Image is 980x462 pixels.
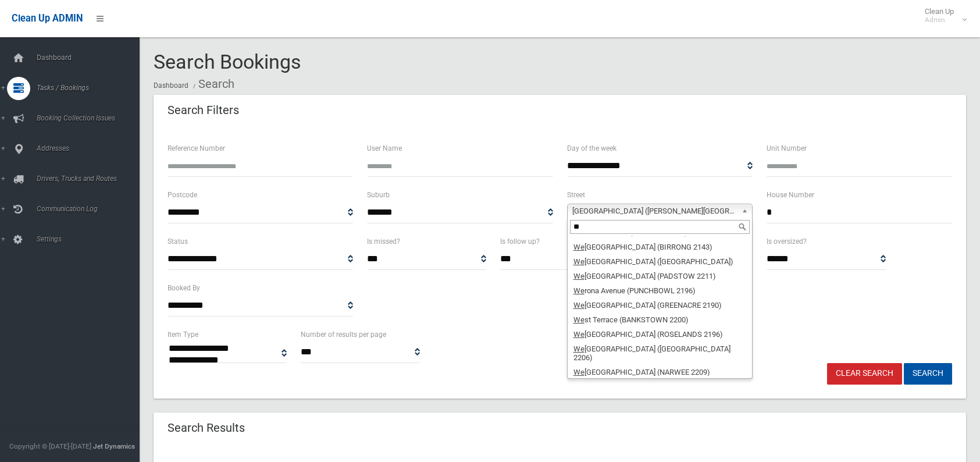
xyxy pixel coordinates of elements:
[570,342,750,365] li: [GEOGRAPHIC_DATA] ([GEOGRAPHIC_DATA] 2206)
[570,254,750,269] li: [GEOGRAPHIC_DATA] ([GEOGRAPHIC_DATA])
[573,315,585,324] em: We
[500,235,540,248] label: Is follow up?
[573,330,585,339] em: We
[33,144,148,152] span: Addresses
[904,363,952,385] button: Search
[33,235,148,243] span: Settings
[33,175,148,183] span: Drivers, Trucks and Routes
[570,327,750,342] li: [GEOGRAPHIC_DATA] (ROSELANDS 2196)
[570,240,750,254] li: [GEOGRAPHIC_DATA] (BIRRONG 2143)
[919,7,965,24] span: Clean Up
[367,189,390,201] label: Suburb
[168,328,198,341] label: Item Type
[827,363,902,385] a: Clear Search
[925,16,954,24] small: Admin
[33,205,148,213] span: Communication Log
[767,142,807,155] label: Unit Number
[168,235,188,248] label: Status
[168,142,225,155] label: Reference Number
[9,442,91,450] span: Copyright © [DATE]-[DATE]
[367,142,402,155] label: User Name
[573,344,585,353] em: We
[154,417,259,439] header: Search Results
[154,99,253,122] header: Search Filters
[154,81,188,90] a: Dashboard
[567,189,585,201] label: Street
[567,142,616,155] label: Day of the week
[767,235,807,248] label: Is oversized?
[33,54,148,62] span: Dashboard
[168,189,197,201] label: Postcode
[767,189,814,201] label: House Number
[190,73,234,95] li: Search
[33,114,148,122] span: Booking Collection Issues
[33,84,148,92] span: Tasks / Bookings
[573,301,585,310] em: We
[570,283,750,298] li: rona Avenue (PUNCHBOWL 2196)
[570,365,750,379] li: [GEOGRAPHIC_DATA] (NARWEE 2209)
[573,286,585,295] em: We
[573,368,585,376] em: We
[573,272,585,280] em: We
[572,204,737,218] span: [GEOGRAPHIC_DATA] ([PERSON_NAME][GEOGRAPHIC_DATA])
[573,243,585,251] em: We
[570,269,750,283] li: [GEOGRAPHIC_DATA] (PADSTOW 2211)
[573,257,585,266] em: We
[570,298,750,312] li: [GEOGRAPHIC_DATA] (GREENACRE 2190)
[93,442,135,450] strong: Jet Dynamics
[301,328,386,341] label: Number of results per page
[367,235,400,248] label: Is missed?
[12,13,83,24] span: Clean Up ADMIN
[168,282,200,294] label: Booked By
[154,50,301,73] span: Search Bookings
[570,312,750,327] li: st Terrace (BANKSTOWN 2200)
